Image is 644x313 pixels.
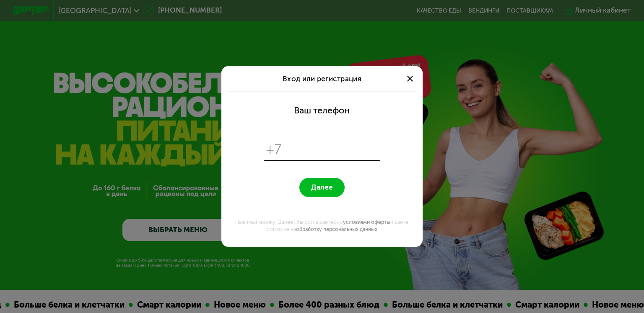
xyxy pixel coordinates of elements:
a: обработку персональных данных [296,226,377,232]
span: +7 [266,141,282,158]
a: условиями оферты [343,219,390,225]
span: Вход или регистрация [283,74,362,83]
div: Ваш телефон [294,105,350,116]
button: Далее [299,178,344,197]
div: Нажимая кнопку "Далее", Вы соглашаетесь с и даете согласие на [227,218,417,233]
span: Далее [311,183,333,191]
